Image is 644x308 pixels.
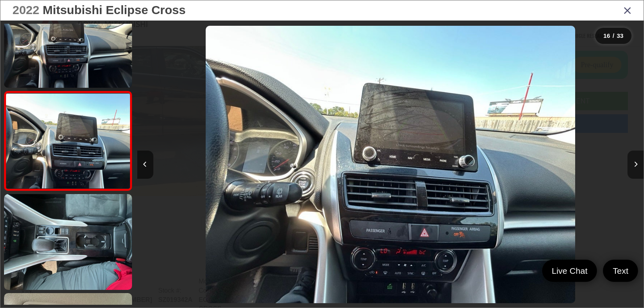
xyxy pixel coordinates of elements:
[12,3,39,17] span: 2022
[609,265,632,276] span: Text
[542,260,597,282] a: Live Chat
[548,265,592,276] span: Live Chat
[3,193,133,291] img: 2022 Mitsubishi Eclipse Cross SE
[603,260,638,282] a: Text
[137,26,644,303] div: 2022 Mitsubishi Eclipse Cross SE 15
[5,93,131,188] img: 2022 Mitsubishi Eclipse Cross SE
[617,32,623,39] span: 33
[612,33,615,39] span: /
[43,3,186,17] span: Mitsubishi Eclipse Cross
[137,151,153,179] button: Previous image
[623,5,632,15] i: Close gallery
[627,151,644,179] button: Next image
[603,32,610,39] span: 16
[206,26,575,303] img: 2022 Mitsubishi Eclipse Cross SE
